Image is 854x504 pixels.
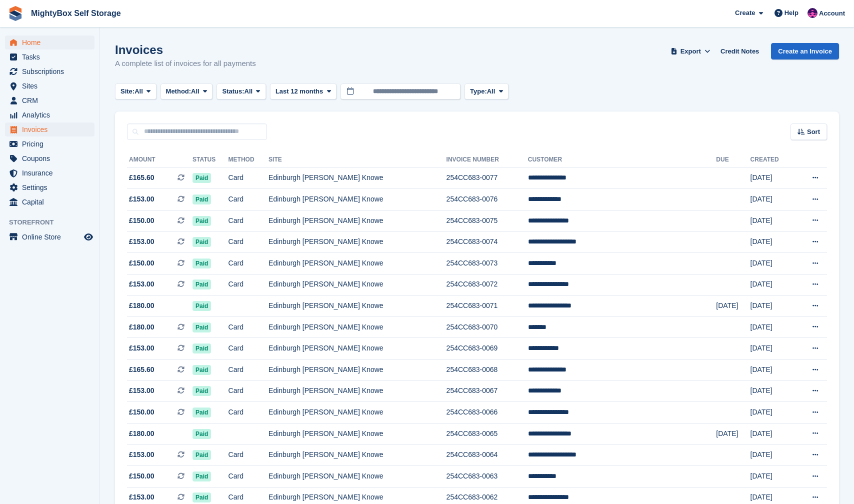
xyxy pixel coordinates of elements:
td: [DATE] [750,189,794,210]
td: Edinburgh [PERSON_NAME] Knowe [268,402,446,423]
span: Paid [192,216,211,226]
span: All [244,86,253,96]
span: Last 12 months [275,86,323,96]
button: Type: All [464,83,508,100]
span: £150.00 [129,471,154,481]
span: £153.00 [129,385,154,396]
span: Settings [22,180,82,194]
a: menu [5,50,94,64]
td: 254CC683-0072 [446,274,528,295]
img: stora-icon-8386f47178a22dfd0bd8f6a31ec36ba5ce8667c1dd55bd0f319d3a0aa187defe.svg [8,6,23,21]
td: 254CC683-0067 [446,380,528,402]
a: menu [5,180,94,194]
span: Subscriptions [22,64,82,78]
td: Card [228,231,269,253]
span: Paid [192,492,211,502]
td: [DATE] [750,338,794,359]
td: Edinburgh [PERSON_NAME] Knowe [268,167,446,189]
button: Status: All [216,83,265,100]
span: Paid [192,407,211,417]
td: Edinburgh [PERSON_NAME] Knowe [268,210,446,231]
span: £150.00 [129,215,154,226]
td: Edinburgh [PERSON_NAME] Knowe [268,380,446,402]
td: [DATE] [750,167,794,189]
td: [DATE] [750,359,794,381]
td: [DATE] [750,210,794,231]
td: [DATE] [716,295,750,317]
td: Edinburgh [PERSON_NAME] Knowe [268,423,446,444]
td: [DATE] [750,466,794,487]
td: [DATE] [750,423,794,444]
span: Paid [192,429,211,439]
td: 254CC683-0068 [446,359,528,381]
span: Paid [192,279,211,289]
th: Method [228,152,269,168]
span: Sort [807,127,820,137]
td: Card [228,466,269,487]
td: Card [228,380,269,402]
a: menu [5,137,94,151]
td: Edinburgh [PERSON_NAME] Knowe [268,295,446,317]
td: [DATE] [750,380,794,402]
span: Coupons [22,151,82,165]
span: Type: [470,86,487,96]
td: Card [228,189,269,210]
th: Customer [528,152,716,168]
a: menu [5,79,94,93]
td: Edinburgh [PERSON_NAME] Knowe [268,338,446,359]
td: 254CC683-0071 [446,295,528,317]
a: menu [5,122,94,136]
td: 254CC683-0077 [446,167,528,189]
span: Storefront [9,217,99,227]
span: Paid [192,343,211,353]
span: Method: [166,86,191,96]
span: Home [22,35,82,49]
td: 254CC683-0066 [446,402,528,423]
td: Card [228,274,269,295]
td: Edinburgh [PERSON_NAME] Knowe [268,274,446,295]
td: 254CC683-0075 [446,210,528,231]
td: Card [228,444,269,466]
span: £153.00 [129,194,154,204]
button: Last 12 months [270,83,336,100]
td: Edinburgh [PERSON_NAME] Knowe [268,444,446,466]
td: [DATE] [716,423,750,444]
td: Card [228,210,269,231]
span: Invoices [22,122,82,136]
td: Edinburgh [PERSON_NAME] Knowe [268,316,446,338]
span: Paid [192,301,211,311]
span: All [134,86,143,96]
td: Card [228,167,269,189]
a: MightyBox Self Storage [27,5,125,21]
span: Capital [22,195,82,209]
td: Card [228,402,269,423]
span: Create [735,8,755,18]
td: [DATE] [750,274,794,295]
a: menu [5,166,94,180]
td: [DATE] [750,316,794,338]
h1: Invoices [115,43,256,56]
span: £165.60 [129,172,154,183]
span: Paid [192,386,211,396]
span: Paid [192,237,211,247]
a: Create an Invoice [771,43,839,59]
img: Richard Marsh [807,8,817,18]
th: Site [268,152,446,168]
th: Amount [127,152,192,168]
td: [DATE] [750,444,794,466]
a: menu [5,64,94,78]
th: Created [750,152,794,168]
th: Status [192,152,228,168]
button: Method: All [160,83,213,100]
span: Site: [120,86,134,96]
span: Export [680,46,701,56]
td: 254CC683-0074 [446,231,528,253]
a: Preview store [82,231,94,243]
a: menu [5,35,94,49]
span: Paid [192,471,211,481]
span: Insurance [22,166,82,180]
td: 254CC683-0064 [446,444,528,466]
p: A complete list of invoices for all payments [115,58,256,69]
td: [DATE] [750,295,794,317]
span: Account [819,8,845,18]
